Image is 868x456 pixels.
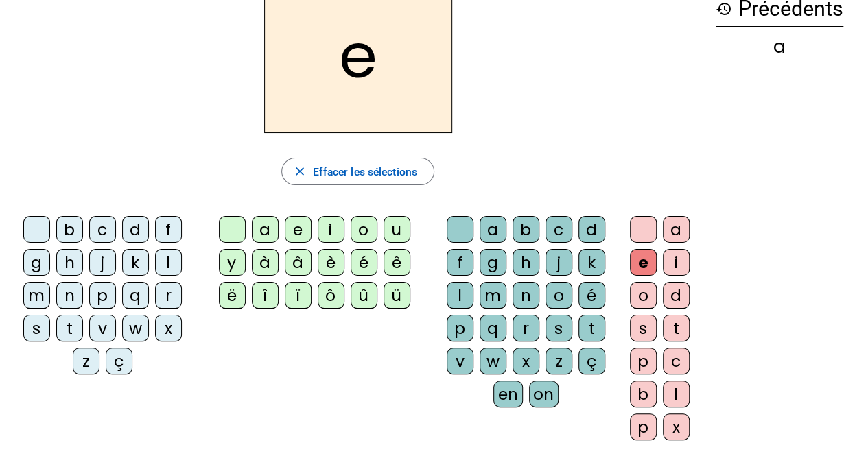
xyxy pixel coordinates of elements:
[663,413,690,440] div: x
[318,216,344,243] div: i
[155,216,182,243] div: f
[155,282,182,309] div: r
[513,216,539,243] div: b
[285,249,312,276] div: â
[630,381,657,407] div: b
[546,315,572,341] div: s
[578,348,605,374] div: ç
[318,282,344,309] div: ô
[663,282,690,309] div: d
[493,381,522,407] div: en
[546,348,572,374] div: z
[447,249,473,276] div: f
[663,216,690,243] div: a
[252,249,279,276] div: à
[155,315,182,341] div: x
[578,282,605,309] div: é
[219,249,246,276] div: y
[663,381,690,407] div: l
[56,282,83,309] div: n
[513,282,539,309] div: n
[480,216,506,243] div: a
[318,249,344,276] div: è
[578,249,605,276] div: k
[663,348,690,374] div: c
[23,282,50,309] div: m
[630,348,657,374] div: p
[663,249,690,276] div: i
[546,249,572,276] div: j
[447,282,473,309] div: l
[529,381,559,407] div: on
[351,249,377,276] div: é
[546,216,572,243] div: c
[480,282,506,309] div: m
[56,216,83,243] div: b
[351,282,377,309] div: û
[630,413,657,440] div: p
[23,315,50,341] div: s
[630,282,657,309] div: o
[480,348,506,374] div: w
[716,37,843,56] div: a
[56,249,83,276] div: h
[56,315,83,341] div: t
[384,282,410,309] div: ü
[252,216,279,243] div: a
[293,165,307,178] mat-icon: close
[513,249,539,276] div: h
[351,216,377,243] div: o
[480,315,506,341] div: q
[384,249,410,276] div: ê
[219,282,246,309] div: ë
[89,282,116,309] div: p
[630,249,657,276] div: e
[106,348,132,374] div: ç
[513,348,539,374] div: x
[122,315,149,341] div: w
[716,1,732,17] mat-icon: history
[480,249,506,276] div: g
[89,216,116,243] div: c
[384,216,410,243] div: u
[23,249,50,276] div: g
[578,315,605,341] div: t
[578,216,605,243] div: d
[252,282,279,309] div: î
[447,315,473,341] div: p
[122,216,149,243] div: d
[513,315,539,341] div: r
[155,249,182,276] div: l
[89,249,116,276] div: j
[89,315,116,341] div: v
[122,282,149,309] div: q
[281,158,434,185] button: Effacer les sélections
[546,282,572,309] div: o
[285,216,312,243] div: e
[73,348,99,374] div: z
[285,282,312,309] div: ï
[312,163,417,181] span: Effacer les sélections
[630,315,657,341] div: s
[122,249,149,276] div: k
[663,315,690,341] div: t
[447,348,473,374] div: v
